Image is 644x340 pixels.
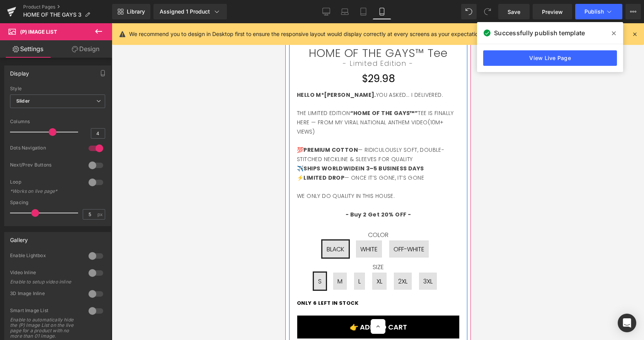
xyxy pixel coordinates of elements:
span: WHITE [75,218,92,234]
span: $29.98 [77,48,110,63]
button: Redo [480,4,495,19]
a: Design [58,40,114,58]
p: ⚡️ — ONCE IT’S GONE, IT’S GONE [12,150,174,160]
div: Columns [10,119,105,124]
span: XL [91,250,97,266]
div: 3D Image Inline [10,290,81,299]
p: ✈️ [12,141,174,150]
div: Assigned 1 Product [160,8,221,15]
div: Next/Prev Buttons [10,162,81,170]
div: Spacing [10,200,105,205]
label: COLOR [12,208,174,217]
label: SIZE [12,240,174,249]
a: Mobile [373,4,391,19]
span: Library [127,8,145,15]
span: S [33,250,36,266]
span: keyboard_arrow_up [89,296,97,310]
b: - Buy 2 Get 20% OFF - [60,187,126,195]
div: Dots Navigation [10,145,81,153]
strong: IN 3–5 BUSINESS DAYS [73,141,138,149]
strong: ” [129,86,133,94]
div: Enable Lightbox [10,252,81,261]
span: px [97,212,104,217]
a: Laptop [336,4,354,19]
p: 💯 — RIDICULOUSLY SOFT, DOUBLE-STITCHED NECKLINE & SLEEVES FOR QUALITY [12,122,174,141]
span: 3XL [138,250,147,266]
div: Enable to automatically hide the (P) Image List on the live page for a product with no more than ... [10,317,80,339]
span: OFF-WHITE [108,218,139,234]
p: THE LIMITED EDITION TEE IS FINALLY HERE — FROM MY VIRAL NATIONAL ANTHEM VIDEO [12,86,174,113]
strong: SHIPS WORLDWIDE [18,141,73,149]
div: Style [10,86,105,91]
p: - Limited Edition - [12,38,174,42]
span: 👉 ADD TO CART [65,299,122,309]
span: L [73,250,75,266]
span: 2XL [113,250,122,266]
button: Undo [461,4,477,19]
b: ONLY 6 LEFT IN STOCK [12,276,73,283]
p: YOU ASKED… I DELIVERED. [12,67,174,77]
span: M [52,250,57,266]
strong: LIMITED DROP [18,151,59,158]
a: Product Pages [23,4,112,10]
span: HOME OF THE GAYS 3 [23,12,82,18]
div: Enable to setup video inline [10,279,80,285]
button: Publish [575,4,622,19]
p: We recommend you to design in Desktop first to ensure the responsive layout would display correct... [129,30,483,38]
span: Save [508,8,520,16]
div: Gallery [10,232,28,243]
span: Publish [584,9,604,15]
p: HOME OF THE GAYS™ Tee [12,23,174,37]
strong: “ [65,86,68,94]
a: Desktop [317,4,336,19]
div: Smart Image List [10,307,81,316]
a: Tablet [354,4,373,19]
button: 👉 ADD TO CART [12,292,174,316]
p: WE ONLY DO QUALITY IN THIS HOUSE. [12,168,174,178]
strong: HELLO M*[PERSON_NAME]. [12,68,91,76]
div: *Works on live page* [10,189,80,194]
span: Preview [542,8,563,16]
span: (P) Image List [20,29,57,35]
span: (10M+ VIEWS) [12,95,158,112]
span: BLACK [41,218,59,234]
a: Preview [533,4,572,19]
b: Slider [16,98,30,104]
button: More [625,4,641,19]
div: Video Inline [10,270,81,278]
a: New Library [112,4,150,19]
div: Loop [10,179,81,187]
p: Guaranteed safe & secure checkout [57,316,141,326]
div: Open Intercom Messenger [618,314,636,332]
span: Successfully publish template [494,28,585,38]
a: View Live Page [483,50,617,66]
div: Display [10,66,29,77]
strong: HOME OF THE GAYS™ [68,86,129,94]
strong: PREMIUM COTTON [18,123,73,131]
